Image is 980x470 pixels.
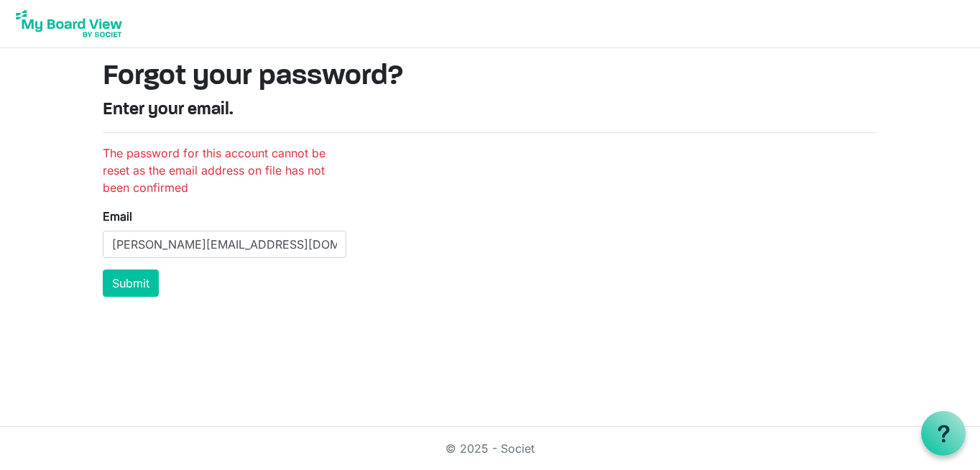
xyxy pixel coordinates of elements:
button: Submit [103,269,159,297]
label: Email [103,208,132,225]
h4: Enter your email. [103,100,877,121]
a: © 2025 - Societ [445,441,535,456]
li: The password for this account cannot be reset as the email address on file has not been confirmed [103,144,346,196]
h1: Forgot your password? [103,60,877,94]
img: My Board View Logo [11,6,126,42]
